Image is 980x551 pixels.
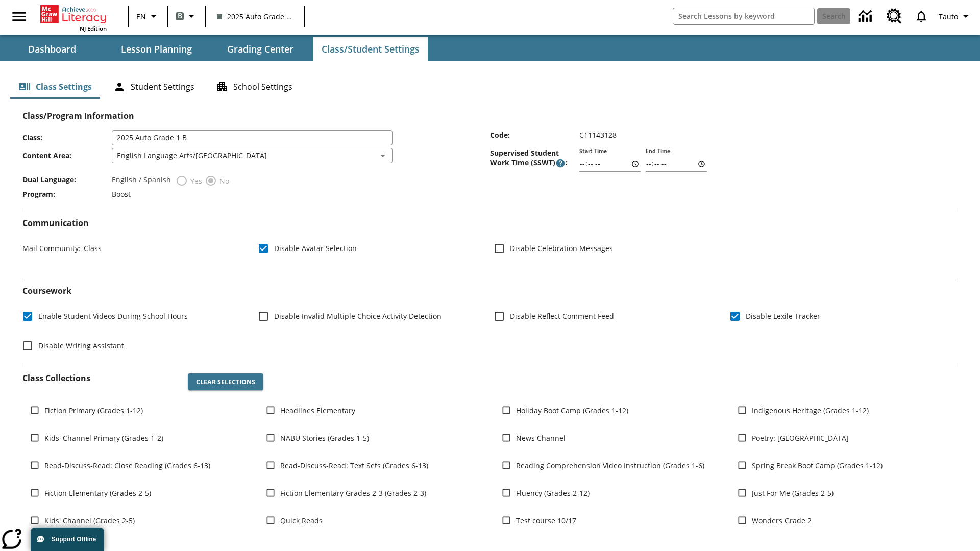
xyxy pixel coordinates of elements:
span: NABU Stories (Grades 1-5) [280,433,369,443]
a: Notifications [908,3,935,30]
span: Disable Writing Assistant [38,340,124,351]
button: Clear Selections [188,373,263,391]
div: English Language Arts/[GEOGRAPHIC_DATA] [112,148,393,163]
div: Class/Student Settings [10,74,970,99]
span: Tauto [939,11,958,22]
span: Code : [490,130,579,140]
span: Just For Me (Grades 2-5) [752,488,834,498]
button: Student Settings [105,74,203,99]
label: End Time [646,147,670,155]
span: Kids' Channel Primary (Grades 1-2) [44,433,163,443]
span: Boost [112,189,131,199]
a: Resource Center, Will open in new tab [880,3,908,30]
button: Boost Class color is gray green. Change class color [171,7,202,26]
span: C11143128 [579,130,617,140]
span: No [217,176,229,186]
span: Supervised Student Work Time (SSWT) : [490,148,579,168]
button: School Settings [208,74,301,99]
span: Class/Student Settings [322,43,420,55]
span: Disable Invalid Multiple Choice Activity Detection [274,311,442,321]
span: News Channel [516,433,566,443]
span: NJ Edition [80,24,107,32]
button: Class/Student Settings [313,37,428,61]
div: Coursework [22,286,958,356]
span: Fluency (Grades 2-12) [516,488,590,498]
div: Communication [22,218,958,269]
button: Class Settings [10,74,100,99]
button: Profile/Settings [935,7,976,26]
span: Indigenous Heritage (Grades 1-12) [752,405,869,416]
span: Spring Break Boot Camp (Grades 1-12) [752,460,883,471]
span: Disable Lexile Tracker [746,311,820,321]
div: Class/Program Information [22,121,958,202]
button: Support Offline [31,528,104,551]
label: English / Spanish [112,174,171,187]
span: Yes [188,176,202,186]
span: Read-Discuss-Read: Close Reading (Grades 6-13) [44,460,210,471]
span: 2025 Auto Grade 1 B [217,11,292,22]
span: Lesson Planning [121,43,192,55]
span: Quick Reads [280,515,323,526]
span: Dashboard [28,43,76,55]
a: Home [40,4,107,24]
span: B [178,10,182,22]
label: Start Time [579,147,607,155]
span: Reading Comprehension Video Instruction (Grades 1-6) [516,460,704,471]
span: Mail Community : [22,243,81,253]
span: Support Offline [52,536,96,543]
span: Poetry: [GEOGRAPHIC_DATA] [752,433,849,443]
span: Program : [22,189,112,199]
span: Class [81,243,102,253]
span: EN [136,11,146,22]
div: Class Collections [22,365,958,544]
span: Fiction Elementary Grades 2-3 (Grades 2-3) [280,488,426,498]
button: Grading Center [209,37,311,61]
a: Data Center [852,3,880,31]
span: Enable Student Videos During School Hours [38,311,188,321]
h2: Course work [22,286,958,296]
button: Open side menu [4,2,34,32]
button: Supervised Student Work Time is the timeframe when students can take LevelSet and when lessons ar... [555,158,566,168]
span: Disable Avatar Selection [274,243,357,254]
span: Fiction Primary (Grades 1-12) [44,405,143,416]
span: Wonders Grade 2 [752,515,812,526]
span: Grading Center [227,43,293,55]
span: Read-Discuss-Read: Text Sets (Grades 6-13) [280,460,428,471]
button: Dashboard [1,37,103,61]
input: search field [673,8,814,24]
span: Disable Celebration Messages [510,243,613,254]
span: Dual Language : [22,174,112,184]
span: Holiday Boot Camp (Grades 1-12) [516,405,628,416]
span: Fiction Elementary (Grades 2-5) [44,488,151,498]
h2: Class Collections [22,373,180,383]
button: Lesson Planning [105,37,207,61]
span: Class : [22,133,112,142]
span: Content Area : [22,151,112,160]
span: Kids' Channel (Grades 2-5) [44,515,135,526]
span: Disable Reflect Comment Feed [510,311,614,321]
h2: Communication [22,218,958,228]
input: Class [112,130,393,145]
div: Home [40,3,107,32]
span: Headlines Elementary [280,405,355,416]
button: Language: EN, Select a language [132,7,164,26]
h2: Class/Program Information [22,111,958,121]
span: Test course 10/17 [516,515,576,526]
